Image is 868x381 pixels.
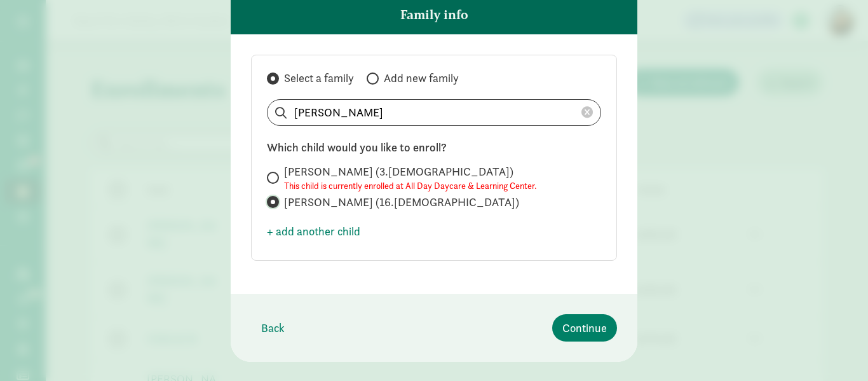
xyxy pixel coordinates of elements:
[284,195,519,210] span: [PERSON_NAME] (16.[DEMOGRAPHIC_DATA])
[261,319,285,336] span: Back
[267,223,360,240] span: + add another child
[284,179,537,192] small: This child is currently enrolled at All Day Daycare & Learning Center.
[267,141,601,154] h6: Which child would you like to enroll?
[251,314,295,342] button: Back
[268,100,600,125] input: Search list...
[552,314,617,342] button: Continue
[284,164,537,192] span: [PERSON_NAME] (3.[DEMOGRAPHIC_DATA])
[384,71,459,86] span: Add new family
[400,5,468,24] strong: Family info
[804,320,868,381] iframe: Chat Widget
[562,319,607,336] span: Continue
[284,71,354,86] span: Select a family
[267,218,360,245] button: + add another child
